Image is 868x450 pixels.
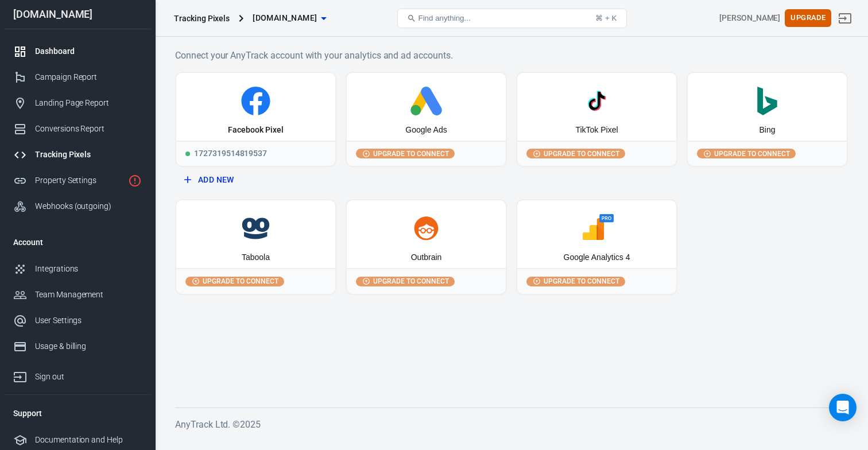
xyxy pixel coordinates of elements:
div: 1727319514819537 [176,141,335,166]
a: Sign out [4,359,151,390]
div: Tracking Pixels [35,149,142,161]
div: Dashboard [35,45,142,57]
div: Outbrain [411,252,442,263]
a: Usage & billing [4,333,151,359]
div: Bing [759,125,775,136]
button: BingUpgrade to connect [687,72,848,167]
div: Webhooks (outgoing) [35,200,142,212]
span: nobarkultra.com [253,11,317,25]
span: Upgrade to connect [541,276,622,286]
h6: AnyTrack Ltd. © 2025 [175,417,848,432]
div: Campaign Report [35,71,142,83]
div: Taboola [242,252,270,263]
div: Account id: gjv5oE2J [719,12,780,24]
div: Facebook Pixel [228,125,283,136]
span: Upgrade to connect [200,276,281,286]
div: Open Intercom Messenger [829,394,857,421]
a: Sign out [831,5,859,32]
a: Campaign Report [4,64,151,90]
div: Documentation and Help [35,434,142,446]
a: Tracking Pixels [4,142,151,168]
div: Usage & billing [35,340,142,352]
button: Google AdsUpgrade to connect [346,72,507,167]
li: Support [4,399,151,427]
span: Upgrade to connect [712,149,792,159]
span: Upgrade to connect [371,276,451,286]
div: ⌘ + K [595,14,617,22]
button: TikTok PixelUpgrade to connect [516,72,677,167]
div: TikTok Pixel [575,125,618,136]
button: OutbrainUpgrade to connect [346,199,507,294]
span: Find anything... [418,14,471,22]
a: Landing Page Report [4,90,151,116]
div: Tracking Pixels [174,13,230,24]
button: [DOMAIN_NAME] [248,7,331,29]
a: Dashboard [4,38,151,64]
a: Conversions Report [4,116,151,142]
button: Add New [180,169,332,191]
li: Account [4,228,151,256]
button: Find anything...⌘ + K [397,9,627,28]
div: Integrations [35,263,142,275]
button: Google Analytics 4Upgrade to connect [516,199,677,294]
div: Property Settings [35,174,123,187]
button: Upgrade [785,9,831,27]
a: User Settings [4,308,151,333]
span: Running [185,152,190,156]
span: Upgrade to connect [541,149,622,159]
a: Team Management [4,282,151,308]
div: [DOMAIN_NAME] [4,9,151,20]
div: User Settings [35,315,142,327]
div: Google Analytics 4 [564,252,630,263]
svg: Property is not installed yet [128,174,142,188]
h6: Connect your AnyTrack account with your analytics and ad accounts. [175,48,848,63]
div: Sign out [35,371,142,383]
div: Landing Page Report [35,97,142,109]
a: Property Settings [4,168,151,193]
a: Integrations [4,256,151,282]
a: Facebook PixelRunning1727319514819537 [175,72,336,167]
div: Google Ads [405,125,447,136]
span: Upgrade to connect [371,149,451,159]
a: Webhooks (outgoing) [4,193,151,219]
div: Team Management [35,289,142,301]
div: Conversions Report [35,123,142,135]
button: TaboolaUpgrade to connect [175,199,336,294]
